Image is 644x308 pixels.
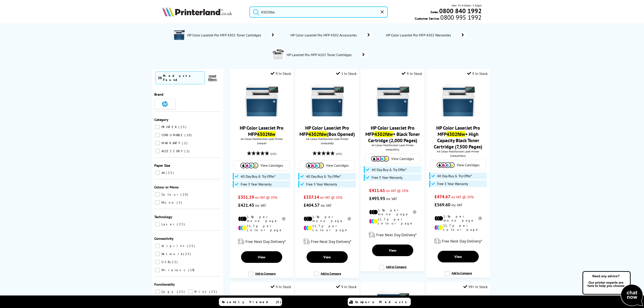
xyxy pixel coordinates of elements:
span: Airprint [160,244,186,248]
label: Add to Compare [314,272,341,280]
span: £411.61 [369,188,385,193]
span: 25 [178,125,187,129]
span: A4 Colour Multifunction Laser Printer [298,137,356,141]
li: 1.9p per mono page [304,215,351,223]
mark: 4302fdw [308,131,327,137]
a: HP LaserJet Pro MFP 4102 Toner Cartridges [286,49,367,61]
span: £351.19 [238,194,254,200]
span: 25 [187,244,196,248]
img: Cartridges [437,162,455,168]
div: modal_delivery [232,235,291,248]
span: View [323,255,331,259]
span: Free 3 Year Warranty [437,181,468,186]
li: 1.9p per mono page [369,208,416,216]
a: View [241,251,282,263]
li: 11.7p per colour page [238,224,285,232]
div: 9 In Stock [271,71,291,76]
input: Print 25 [188,289,193,294]
span: Mono [160,200,176,205]
a: HP Color LaserJet Pro MFP4302fdw+ Black Toner Cartridge (2,000 Pages) [365,125,420,143]
span: Sales: [430,10,439,14]
a: Printerland Logo [162,7,244,17]
span: £404.57 [304,202,320,208]
span: Free Next Day Delivery* [246,239,286,244]
a: HP Color LaserJet Pro MFP4302fdw [240,125,284,137]
div: modal_delivery [298,235,356,248]
img: HP-4302fdw-Front-Main-Small.jpg [245,84,278,117]
span: A4 [160,171,165,175]
img: HP-4302fdw-Front-Main-Small.jpg [376,84,409,117]
span: 5 [177,200,183,205]
span: £493.93 [369,196,385,201]
a: View Cartridges [367,156,418,162]
span: inc VAT [451,203,462,207]
img: Cartridges [306,163,324,168]
mark: 4302fdw [447,131,465,137]
span: inc VAT [386,196,397,201]
img: HP-4302fdw-Front-Main-Small.jpg [310,84,344,117]
span: £421.43 [238,202,254,208]
span: Wireless [160,268,188,272]
div: modal_delivery [429,235,487,247]
span: £337.14 [304,194,319,200]
span: 25 [177,290,186,294]
span: 25 [177,222,186,226]
li: 11.7p per colour page [369,217,416,225]
span: HP Color LaserJet Pro MFP 4302 Toner Cartridges [187,33,263,37]
span: View Cartridges [326,163,349,168]
img: HP [162,101,168,107]
a: 0800 840 1992 [439,9,482,13]
label: Add to Compare [445,271,472,280]
a: View Cartridges [433,162,484,168]
input: Search product or brand [249,6,388,18]
span: 10 [184,133,193,137]
span: HP LaserJet Pro MFP 4102 Toner Cartridges [286,53,353,57]
input: Laser 25 [155,222,160,226]
span: CONSUMABLE [160,133,184,137]
span: View Cartridges [457,163,479,167]
span: 22 [170,260,179,264]
img: 4RA83F-deptimage.jpg [174,29,185,40]
span: 20 [180,192,189,196]
span: 0800 995 1992 [440,15,481,19]
input: CONSUMABLE 10 [155,133,160,137]
a: View [372,245,413,256]
a: HP Color LaserJet Pro MFP 4302 Accessories [290,32,372,38]
span: A4 Colour Multifunction Laser Printer [429,150,487,153]
span: ACCESSORY [160,149,184,153]
span: (102) [336,150,342,158]
a: View Cartridges [302,163,353,168]
input: Network 25 [155,252,160,256]
span: 40 Day Buy & Try Offer* [372,167,407,172]
span: Free 3 Year Warranty [241,182,271,186]
span: Mon - Fri 9:00am - 5:30pm [452,3,482,8]
span: Free 3 Year Warranty [306,182,337,186]
span: View [454,254,462,259]
span: Customer Service: [415,15,481,21]
img: Printerland Logo [162,7,232,17]
div: 9 In Stock [467,71,488,76]
input: Mono 5 [155,200,160,205]
div: 9 In Stock [402,71,422,76]
span: 25 [183,252,192,256]
span: Free Next Day Delivery* [311,239,351,244]
span: inc VAT [321,203,332,208]
span: Free Next Day Delivery* [376,232,417,237]
input: USB 22 [155,260,160,264]
span: A4 Colour Multifunction Laser Printer [232,137,291,141]
input: A4 25 [155,171,160,175]
span: Free 3 Year Warranty [372,175,402,180]
div: modal_delivery [363,229,422,241]
div: 9 In Stock [336,285,357,289]
input: Copy 25 [155,289,160,294]
a: Compare Products [348,298,411,306]
li: 1.9p per mono page [434,214,482,222]
mark: 4302fdw [257,131,275,137]
span: 19 [188,268,195,272]
span: Technology [154,215,172,219]
input: PRINTER 25 [155,125,160,129]
span: Category [154,117,168,122]
mark: 4302fdw [374,131,393,137]
span: £569.60 [434,202,450,208]
span: ex VAT @ 20% [320,195,342,200]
